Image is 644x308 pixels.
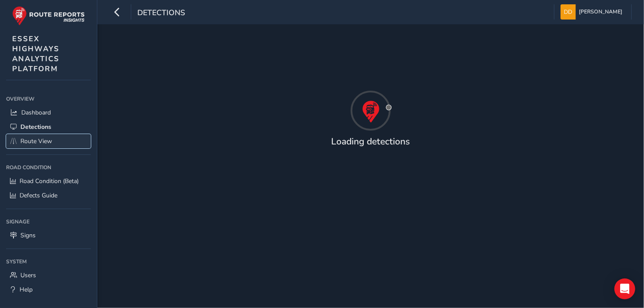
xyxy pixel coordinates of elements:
[12,6,85,26] img: rr logo
[332,136,410,147] h4: Loading detections
[6,282,91,297] a: Help
[561,4,625,20] button: [PERSON_NAME]
[6,105,91,120] a: Dashboard
[579,4,622,20] span: [PERSON_NAME]
[12,34,60,74] span: ESSEX HIGHWAYS ANALYTICS PLATFORM
[6,255,91,268] div: System
[6,134,91,148] a: Route View
[20,123,51,131] span: Detections
[6,161,91,174] div: Road Condition
[6,188,91,203] a: Defects Guide
[614,279,635,299] div: Open Intercom Messenger
[6,228,91,242] a: Signs
[6,215,91,228] div: Signage
[137,7,185,20] span: Detections
[20,231,36,239] span: Signs
[6,120,91,134] a: Detections
[6,268,91,282] a: Users
[6,92,91,105] div: Overview
[21,108,51,117] span: Dashboard
[6,174,91,188] a: Road Condition (Beta)
[20,137,52,145] span: Route View
[561,4,576,20] img: diamond-layout
[20,191,57,200] span: Defects Guide
[20,177,79,185] span: Road Condition (Beta)
[20,271,36,279] span: Users
[20,285,33,294] span: Help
